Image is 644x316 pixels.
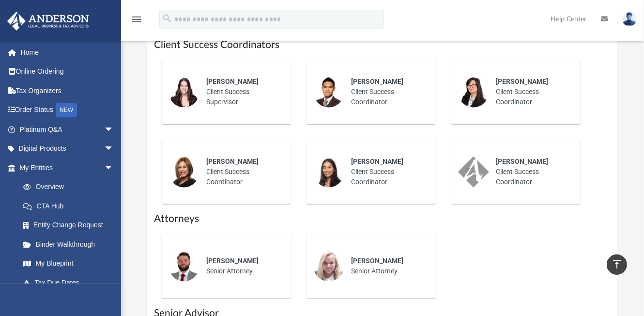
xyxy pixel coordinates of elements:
[14,273,128,292] a: Tax Due Dates
[4,12,92,31] img: Anderson Advisors Platinum Portal
[206,158,259,165] span: [PERSON_NAME]
[351,257,403,265] span: [PERSON_NAME]
[131,14,142,25] i: menu
[489,70,574,114] div: Client Success Coordinator
[7,62,128,81] a: Online Ordering
[489,150,574,194] div: Client Success Coordinator
[154,212,611,226] h1: Attorneys
[162,13,172,24] i: search
[14,216,128,235] a: Entity Change Request
[7,43,128,62] a: Home
[622,12,637,26] img: User Pic
[104,120,123,140] span: arrow_drop_down
[313,157,344,188] img: thumbnail
[14,177,128,197] a: Overview
[313,251,344,282] img: thumbnail
[7,120,128,139] a: Platinum Q&Aarrow_drop_down
[458,77,489,108] img: thumbnail
[7,100,128,120] a: Order StatusNEW
[169,157,199,188] img: thumbnail
[104,158,123,178] span: arrow_drop_down
[199,70,284,114] div: Client Success Supervisor
[496,158,548,165] span: [PERSON_NAME]
[344,70,429,114] div: Client Success Coordinator
[351,78,403,85] span: [PERSON_NAME]
[199,150,284,194] div: Client Success Coordinator
[7,139,128,158] a: Digital Productsarrow_drop_down
[7,81,128,100] a: Tax Organizers
[344,150,429,194] div: Client Success Coordinator
[154,38,611,52] h1: Client Success Coordinators
[496,78,548,85] span: [PERSON_NAME]
[104,139,123,159] span: arrow_drop_down
[607,254,627,275] a: vertical_align_top
[131,18,142,25] a: menu
[344,249,429,283] div: Senior Attorney
[7,158,128,177] a: My Entitiesarrow_drop_down
[169,77,199,108] img: thumbnail
[14,196,128,216] a: CTA Hub
[611,258,623,270] i: vertical_align_top
[206,78,259,85] span: [PERSON_NAME]
[199,249,284,283] div: Senior Attorney
[313,77,344,108] img: thumbnail
[14,254,123,273] a: My Blueprint
[56,103,77,117] div: NEW
[169,251,199,282] img: thumbnail
[458,157,489,188] img: thumbnail
[351,158,403,165] span: [PERSON_NAME]
[206,257,259,265] span: [PERSON_NAME]
[14,235,128,254] a: Binder Walkthrough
